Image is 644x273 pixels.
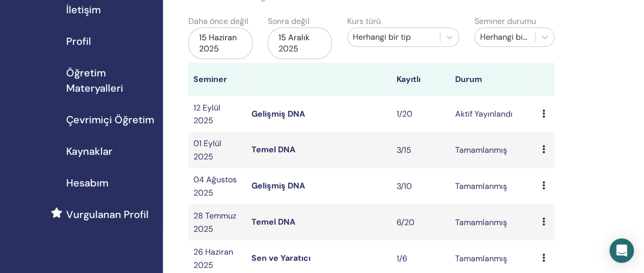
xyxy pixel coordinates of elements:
[251,216,295,227] a: Temel DNA
[455,74,482,85] font: Durum
[397,74,421,85] font: Kayıtlı
[193,174,237,198] font: 04 Ağustos 2025
[66,3,101,16] font: İletişim
[193,102,220,126] font: 12 Eylül 2025
[199,32,237,54] font: 15 Haziran 2025
[455,217,507,228] font: Tamamlanmış
[66,35,91,48] font: Profil
[66,176,108,189] font: Hesabım
[353,32,411,42] font: Herhangi bir tip
[268,16,310,26] font: Sonra değil
[397,181,412,192] font: 3/10
[397,253,407,264] font: 1/6
[66,208,149,221] font: Vurgulanan Profil
[455,108,512,119] font: Aktif Yayınlandı
[193,74,227,85] font: Seminer
[278,32,310,54] font: 15 Aralık 2025
[66,113,154,126] font: Çevrimiçi Öğretim
[66,66,123,95] font: Öğretim Materyalleri
[397,108,412,119] font: 1/20
[66,145,113,158] font: Kaynaklar
[193,210,236,234] font: 28 Temmuz 2025
[397,217,414,228] font: 6/20
[455,145,507,155] font: Tamamlanmış
[474,16,536,26] font: Seminer durumu
[455,181,507,192] font: Tamamlanmış
[609,238,634,263] div: Intercom Messenger'ı açın
[251,108,305,119] a: Gelişmiş DNA
[251,144,295,155] a: Temel DNA
[480,32,552,42] font: Herhangi bir durum
[397,145,411,155] font: 3/15
[251,253,311,263] a: Sen ve Yaratıcı
[188,16,248,26] font: Daha önce değil
[251,180,305,191] a: Gelişmiş DNA
[193,138,221,161] font: 01 Eylül 2025
[193,247,233,270] font: 26 Haziran 2025
[347,16,381,26] font: Kurs türü
[455,253,507,264] font: Tamamlanmış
